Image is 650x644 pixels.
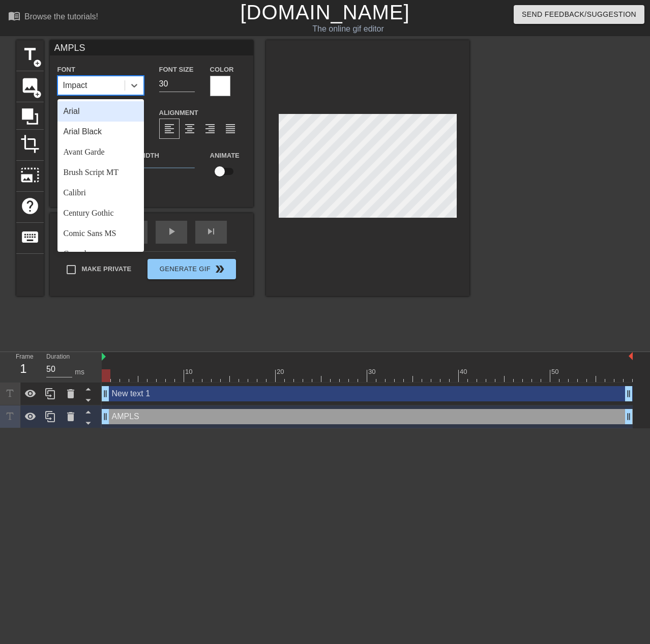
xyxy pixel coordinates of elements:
[185,367,194,377] div: 10
[33,90,42,99] span: add_circle
[57,223,144,244] div: Comic Sans MS
[147,259,235,279] button: Generate Gif
[20,227,40,247] span: keyboard
[224,123,237,135] span: format_align_justify
[16,360,31,378] div: 1
[57,183,144,203] div: Calibri
[20,76,40,95] span: image
[20,134,40,154] span: crop
[46,354,70,360] label: Duration
[184,123,196,135] span: format_align_center
[8,10,20,22] span: menu_book
[205,225,217,238] span: skip_next
[460,367,469,377] div: 40
[24,12,98,21] div: Browse the tutorials!
[277,367,286,377] div: 20
[57,162,144,183] div: Brush Script MT
[629,352,633,360] img: bound-end.png
[368,367,377,377] div: 30
[624,412,634,422] span: drag_handle
[152,263,231,275] span: Generate Gif
[57,122,144,142] div: Arial Black
[20,45,40,64] span: title
[240,1,409,23] a: [DOMAIN_NAME]
[57,65,75,75] label: Font
[514,5,644,24] button: Send Feedback/Suggestion
[210,65,234,75] label: Color
[100,389,110,399] span: drag_handle
[57,244,144,264] div: Consolas
[159,108,198,118] label: Alignment
[75,367,84,377] div: ms
[551,367,560,377] div: 50
[33,59,42,68] span: add_circle
[214,263,226,275] span: double_arrow
[624,389,634,399] span: drag_handle
[222,23,475,35] div: The online gif editor
[20,196,40,216] span: help
[210,151,240,161] label: Animate
[204,123,216,135] span: format_align_right
[57,101,144,122] div: Arial
[165,225,178,238] span: play_arrow
[100,412,110,422] span: drag_handle
[8,10,98,25] a: Browse the tutorials!
[159,65,194,75] label: Font Size
[57,142,144,162] div: Avant Garde
[8,352,39,382] div: Frame
[20,165,40,185] span: photo_size_select_large
[82,264,132,274] span: Make Private
[522,8,636,21] span: Send Feedback/Suggestion
[63,79,87,92] div: Impact
[57,203,144,223] div: Century Gothic
[163,123,175,135] span: format_align_left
